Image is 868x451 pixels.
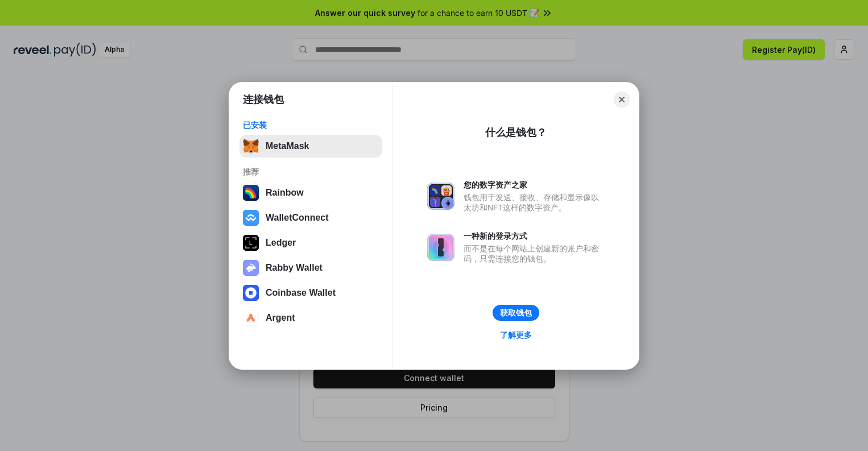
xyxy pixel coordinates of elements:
button: 获取钱包 [493,305,539,321]
img: svg+xml,%3Csvg%20width%3D%22120%22%20height%3D%22120%22%20viewBox%3D%220%200%20120%20120%22%20fil... [243,185,259,201]
img: svg+xml,%3Csvg%20width%3D%2228%22%20height%3D%2228%22%20viewBox%3D%220%200%2028%2028%22%20fill%3D... [243,210,259,226]
img: svg+xml,%3Csvg%20xmlns%3D%22http%3A%2F%2Fwww.w3.org%2F2000%2Fsvg%22%20fill%3D%22none%22%20viewBox... [427,234,454,261]
img: svg+xml,%3Csvg%20xmlns%3D%22http%3A%2F%2Fwww.w3.org%2F2000%2Fsvg%22%20width%3D%2228%22%20height%3... [243,235,259,251]
button: Close [614,92,630,107]
img: svg+xml,%3Csvg%20xmlns%3D%22http%3A%2F%2Fwww.w3.org%2F2000%2Fsvg%22%20fill%3D%22none%22%20viewBox... [243,260,259,276]
div: 您的数字资产之家 [464,180,605,190]
button: Coinbase Wallet [239,282,382,304]
img: svg+xml,%3Csvg%20xmlns%3D%22http%3A%2F%2Fwww.w3.org%2F2000%2Fsvg%22%20fill%3D%22none%22%20viewBox... [427,183,454,210]
a: 了解更多 [493,328,539,342]
button: Argent [239,307,382,329]
img: svg+xml,%3Csvg%20width%3D%2228%22%20height%3D%2228%22%20viewBox%3D%220%200%2028%2028%22%20fill%3D... [243,285,259,301]
div: Argent [266,313,295,323]
h1: 连接钱包 [243,93,284,106]
div: Rabby Wallet [266,263,323,273]
div: 钱包用于发送、接收、存储和显示像以太坊和NFT这样的数字资产。 [464,192,605,213]
div: Coinbase Wallet [266,288,336,298]
img: svg+xml,%3Csvg%20width%3D%2228%22%20height%3D%2228%22%20viewBox%3D%220%200%2028%2028%22%20fill%3D... [243,310,259,326]
button: WalletConnect [239,206,382,229]
img: svg+xml,%3Csvg%20fill%3D%22none%22%20height%3D%2233%22%20viewBox%3D%220%200%2035%2033%22%20width%... [243,138,259,154]
div: 已安装 [243,120,379,130]
div: MetaMask [266,141,309,151]
div: Rainbow [266,188,304,198]
div: WalletConnect [266,213,329,223]
div: 一种新的登录方式 [464,231,605,241]
div: 推荐 [243,167,379,177]
div: Ledger [266,238,296,248]
button: MetaMask [239,135,382,158]
button: Rainbow [239,181,382,204]
div: 了解更多 [500,330,532,340]
button: Ledger [239,231,382,254]
div: 什么是钱包？ [485,126,547,139]
div: 获取钱包 [500,308,532,318]
button: Rabby Wallet [239,256,382,279]
div: 而不是在每个网站上创建新的账户和密码，只需连接您的钱包。 [464,243,605,264]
